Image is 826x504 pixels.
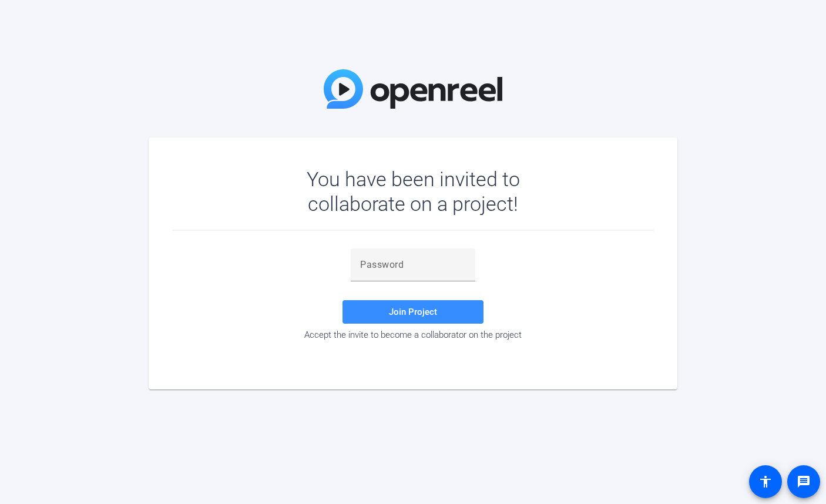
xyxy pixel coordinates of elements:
[360,258,466,272] input: Password
[389,307,437,317] span: Join Project
[172,330,654,340] div: Accept the invite to become a collaborator on the project
[797,475,811,489] mat-icon: message
[758,475,773,489] mat-icon: accessibility
[273,167,554,216] div: You have been invited to collaborate on a project!
[324,69,502,109] img: OpenReel Logo
[343,300,483,324] button: Join Project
